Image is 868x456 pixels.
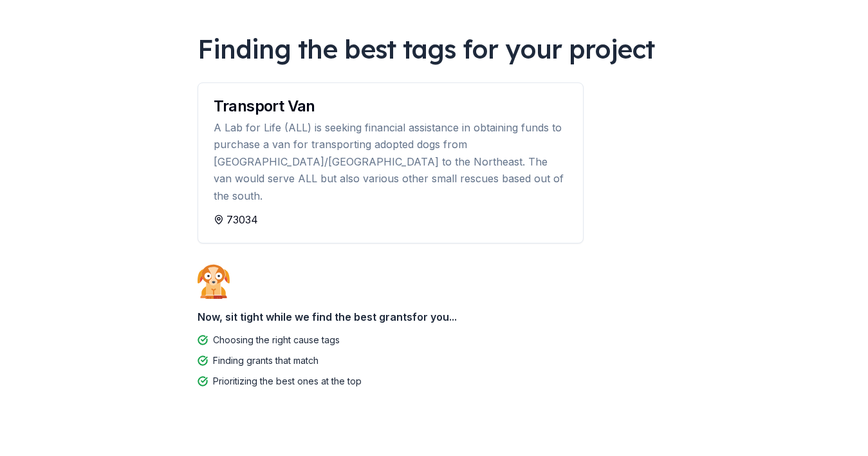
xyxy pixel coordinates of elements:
div: Finding grants that match [213,353,319,368]
div: 73034 [214,212,568,227]
div: Transport Van [214,99,568,114]
div: Finding the best tags for your project [198,31,671,67]
div: Prioritizing the best ones at the top [213,374,362,389]
div: Choosing the right cause tags [213,332,340,348]
div: Now, sit tight while we find the best grants for you... [198,304,671,330]
div: A Lab for Life (ALL) is seeking financial assistance in obtaining funds to purchase a van for tra... [214,119,568,204]
img: Dog waiting patiently [198,264,230,299]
